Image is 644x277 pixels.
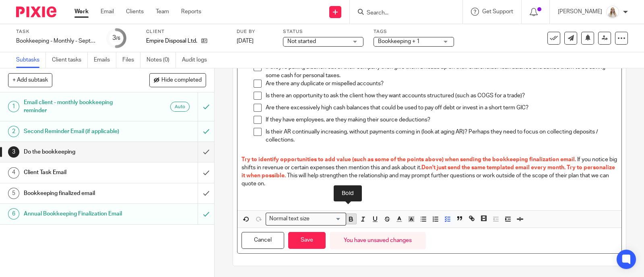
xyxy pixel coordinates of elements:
div: 1 [8,101,19,112]
div: 5 [8,188,19,199]
div: Auto [170,102,190,112]
button: + Add subtask [8,73,52,87]
p: Are there excessively high cash balances that could be used to pay off debt or invest in a short ... [266,104,617,112]
span: Try to identify opportunities to add value (such as some of the points above) when sending the bo... [242,157,576,162]
h1: Client Task Email [24,166,134,179]
small: /6 [116,36,120,41]
div: Search for option [266,213,346,225]
span: [DATE] [237,38,254,44]
a: Client tasks [52,52,88,68]
a: Emails [94,52,116,68]
span: Don't just send the same templated email every month. Try to personalize it when possible. [242,165,616,179]
label: Tags [374,29,454,35]
span: Get Support [482,9,513,14]
button: Save [288,232,326,249]
h1: Annual Bookkeeping Finalization Email [24,208,134,220]
a: Email [101,8,114,16]
p: If you notice big shifts in revenue or certain expenses then mention this and ask about it. This ... [242,156,617,188]
div: 3 [8,146,19,158]
a: Team [156,8,169,16]
span: Bookkeeping + 1 [378,39,420,44]
button: Hide completed [149,73,206,87]
p: Is their AR continually increasing, without payments coming in (look at aging AR)? Perhaps they n... [266,128,617,144]
h1: Second Reminder Email (if applicable) [24,125,134,137]
input: Search for option [312,215,341,223]
a: Clients [126,8,144,16]
p: [PERSON_NAME] [558,8,602,16]
a: Notes (0) [147,52,176,68]
a: Audit logs [182,52,213,68]
label: Client [146,29,227,35]
div: You have unsaved changes [330,232,426,249]
div: Bookkeeping - Monthly - September [16,37,97,45]
div: 3 [112,33,120,43]
a: Work [74,8,89,16]
button: Cancel [242,232,284,249]
span: Not started [287,39,316,44]
img: Pixie [16,6,56,17]
div: 4 [8,167,19,179]
p: Are there any duplicate or mispelled accounts? [266,80,617,88]
label: Task [16,29,97,35]
h1: Do the bookkeeping [24,146,134,158]
img: Headshot%2011-2024%20white%20background%20square%202.JPG [606,6,619,18]
p: If they have employees, are they making their source deductions? [266,116,617,124]
input: Search [366,10,438,17]
div: 6 [8,208,19,220]
label: Due by [237,29,273,35]
p: If they're pulling a bunch out of their company then give them a heads up on their shareholder lo... [266,63,617,80]
a: Subtasks [16,52,46,68]
span: Hide completed [161,77,202,84]
p: Is there an opportunity to ask the client how they want accounts structured (such as COGS for a t... [266,92,617,100]
h1: Bookkeeping finalized email [24,187,134,199]
a: Reports [181,8,201,16]
span: Normal text size [268,215,312,223]
h1: Email client - monthly bookkeeping reminder [24,96,134,117]
a: Files [122,52,140,68]
label: Status [283,29,363,35]
div: 2 [8,126,19,137]
p: Empire Disposal Ltd. [146,37,197,45]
